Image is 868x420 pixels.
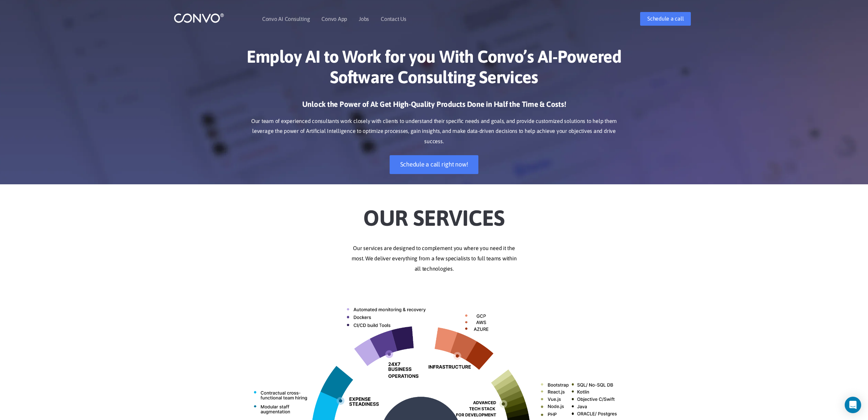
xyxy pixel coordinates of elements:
p: Our services are designed to complement you where you need it the most. We deliver everything fro... [244,243,624,274]
h1: Employ AI to Work for you With Convo’s AI-Powered Software Consulting Services [244,46,624,92]
h3: Unlock the Power of AI: Get High-Quality Products Done in Half the Time & Costs! [244,99,624,114]
h2: Our Services [244,195,624,233]
a: Convo App [321,16,347,22]
p: Our team of experienced consultants work closely with clients to understand their specific needs ... [244,116,624,147]
a: Jobs [359,16,369,22]
a: Schedule a call right now! [390,155,479,174]
img: logo_1.png [174,13,224,23]
a: Convo AI Consulting [262,16,310,22]
a: Schedule a call [640,12,691,26]
div: Open Intercom Messenger [845,397,861,413]
a: Contact Us [381,16,406,22]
